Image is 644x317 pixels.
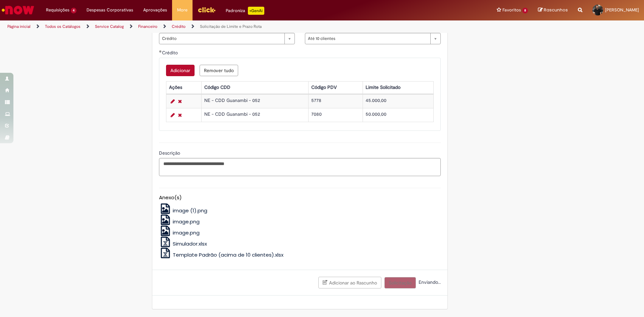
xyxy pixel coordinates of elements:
span: 4 [71,8,76,13]
span: image.png [173,218,200,225]
span: Crédito [162,50,179,56]
a: Service Catalog [95,24,124,29]
a: Editar Linha 2 [169,111,176,119]
h5: Anexo(s) [159,195,441,201]
span: image (1).png [173,207,207,214]
a: Simulador.xlsx [159,240,207,247]
td: NE - CDD Guanambi - 052 [201,108,308,122]
span: Obrigatório Preenchido [159,50,162,53]
img: ServiceNow [1,3,35,17]
span: Template Padrão (acima de 10 clientes).xlsx [173,251,283,258]
span: Até 10 clientes [308,33,427,44]
textarea: Descrição [159,158,441,176]
span: Requisições [46,7,69,13]
span: [PERSON_NAME] [605,7,639,13]
a: image.png [159,229,200,236]
td: 45.000,00 [363,94,433,108]
th: Ações [166,81,201,94]
p: +GenAi [248,7,264,15]
span: Despesas Corporativas [87,7,133,13]
span: Favoritos [502,7,521,13]
td: NE - CDD Guanambi - 052 [201,94,308,108]
span: More [177,7,187,13]
a: Remover linha 1 [176,97,183,105]
button: Remove all rows for Crédito [200,65,238,76]
a: Solicitação de Limite e Prazo Rota [200,24,262,29]
a: Financeiro [138,24,157,29]
span: Rascunhos [544,7,568,13]
div: Padroniza [226,7,264,15]
td: 7080 [308,108,363,122]
ul: Trilhas de página [5,20,424,33]
span: Crédito [162,33,281,44]
a: Crédito [172,24,185,29]
span: Enviando... [417,279,441,285]
a: Remover linha 2 [176,111,183,119]
span: Descrição [159,150,181,156]
th: Limite Solicitado [363,81,433,94]
th: Código CDD [201,81,308,94]
a: Rascunhos [538,7,568,13]
th: Código PDV [308,81,363,94]
a: image (1).png [159,207,208,214]
span: image.png [173,229,200,236]
a: Template Padrão (acima de 10 clientes).xlsx [159,251,284,258]
img: click_logo_yellow_360x200.png [198,5,216,15]
span: 8 [522,8,528,13]
button: Add a row for Crédito [166,65,195,76]
td: 50.000,00 [363,108,433,122]
a: image.png [159,218,200,225]
td: 5778 [308,94,363,108]
a: Página inicial [7,24,31,29]
span: Aprovações [143,7,167,13]
a: Editar Linha 1 [169,97,176,105]
span: Simulador.xlsx [173,240,207,247]
a: Todos os Catálogos [45,24,80,29]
